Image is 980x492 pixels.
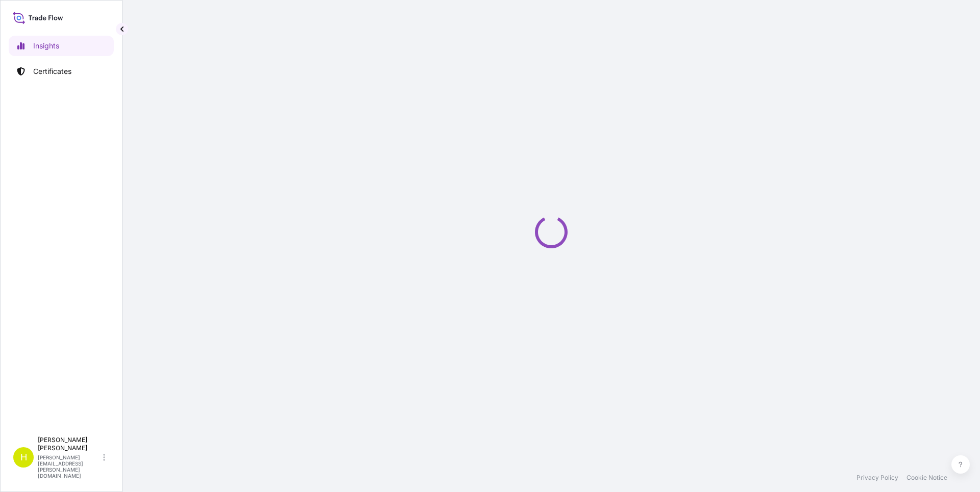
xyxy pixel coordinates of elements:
[9,61,114,82] a: Certificates
[906,474,947,482] a: Cookie Notice
[20,452,27,462] span: H
[38,436,101,452] p: [PERSON_NAME] [PERSON_NAME]
[856,474,898,482] a: Privacy Policy
[33,41,59,51] p: Insights
[9,36,114,56] a: Insights
[38,454,101,479] p: [PERSON_NAME][EMAIL_ADDRESS][PERSON_NAME][DOMAIN_NAME]
[33,66,71,76] p: Certificates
